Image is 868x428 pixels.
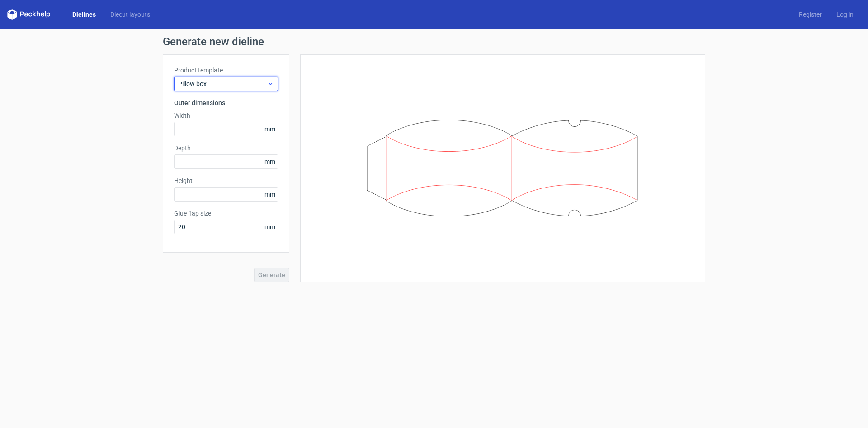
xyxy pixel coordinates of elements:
a: Log in [829,10,861,19]
a: Register [792,10,829,19]
label: Width [174,111,278,120]
span: Pillow box [178,79,267,88]
label: Product template [174,66,278,75]
span: mm [262,122,278,136]
a: Dielines [65,10,103,19]
h1: Generate new dieline [163,36,705,47]
span: mm [262,155,278,168]
label: Depth [174,144,278,153]
a: Diecut layouts [103,10,157,19]
span: mm [262,220,278,234]
h3: Outer dimensions [174,98,278,107]
label: Height [174,176,278,185]
label: Glue flap size [174,209,278,218]
span: mm [262,188,278,201]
